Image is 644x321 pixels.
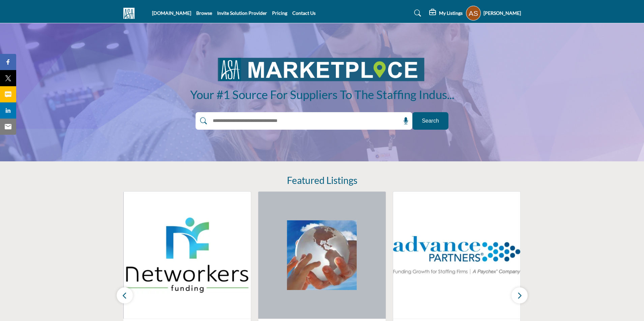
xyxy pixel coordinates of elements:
[466,6,481,21] button: Show hide supplier dropdown
[287,175,357,186] h2: Featured Listings
[412,112,448,130] button: Search
[123,192,251,319] img: Networkers Funding LLC
[196,10,212,16] a: Browse
[422,117,439,125] span: Search
[216,55,428,83] img: image
[272,10,287,16] a: Pricing
[258,192,386,319] img: World Wide Specialty, A Division of Philadelphia Insurance Companies
[429,9,463,17] div: My Listings
[190,87,454,102] h1: Your #1 Source for Suppliers to the Staffing Industry
[152,10,191,16] a: [DOMAIN_NAME]
[123,8,138,19] img: Site Logo
[217,10,267,16] a: Invite Solution Provider
[484,10,521,17] h5: [PERSON_NAME]
[393,192,521,319] img: Advance Partners
[292,10,316,16] a: Contact Us
[439,10,463,16] h5: My Listings
[408,8,426,19] a: Search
